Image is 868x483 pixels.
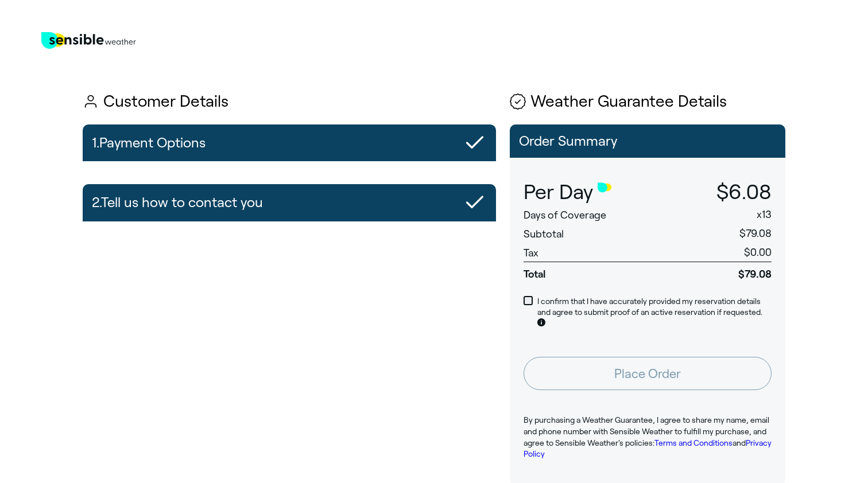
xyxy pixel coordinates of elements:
[524,357,772,390] button: Place Order
[524,181,593,204] span: Per Day
[83,93,496,111] h1: Customer Details
[654,438,733,447] a: Terms and Conditions
[524,415,772,459] p: By purchasing a Weather Guarantee, I agree to share my name, email and phone number with Sensible...
[83,184,496,221] button: 2.Tell us how to contact you
[739,228,772,239] span: $79.08
[92,189,263,216] h2: 2. Tell us how to contact you
[716,181,772,203] span: $6.08
[83,124,496,161] button: 1.Payment Options
[92,129,206,157] h2: 1. Payment Options
[519,134,776,149] p: Order Summary
[524,209,606,221] span: Days of Coverage
[744,247,772,258] span: $0.00
[524,247,538,259] span: Tax
[537,296,772,330] p: I confirm that I have accurately provided my reservation details and agree to submit proof of an ...
[674,262,772,281] span: $79.08
[757,209,772,220] span: x 13
[510,93,785,111] h1: Weather Guarantee Details
[524,262,674,281] span: Total
[524,228,564,240] span: Subtotal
